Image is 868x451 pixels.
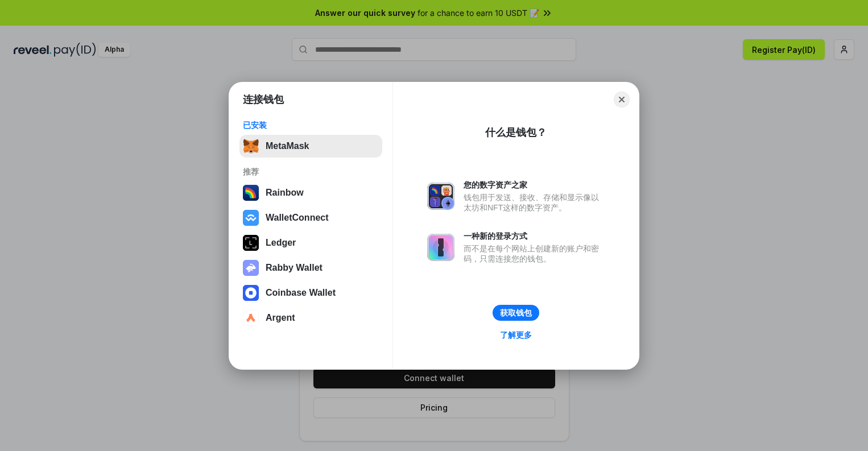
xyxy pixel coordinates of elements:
button: Coinbase Wallet [239,282,382,304]
div: 已安装 [243,120,379,130]
img: svg+xml,%3Csvg%20width%3D%2228%22%20height%3D%2228%22%20viewBox%3D%220%200%2028%2028%22%20fill%3D... [243,310,259,326]
div: Argent [266,313,295,323]
div: 您的数字资产之家 [464,180,605,190]
div: 推荐 [243,167,379,177]
button: Close [614,92,630,107]
button: 获取钱包 [493,305,539,321]
h1: 连接钱包 [243,93,284,106]
button: WalletConnect [239,206,382,229]
div: Rainbow [266,188,304,198]
div: 钱包用于发送、接收、存储和显示像以太坊和NFT这样的数字资产。 [464,192,605,213]
img: svg+xml,%3Csvg%20xmlns%3D%22http%3A%2F%2Fwww.w3.org%2F2000%2Fsvg%22%20fill%3D%22none%22%20viewBox... [427,234,454,261]
div: 什么是钱包？ [485,126,547,139]
div: MetaMask [266,141,309,151]
div: WalletConnect [266,213,329,223]
button: Argent [239,307,382,329]
div: Ledger [266,238,296,248]
img: svg+xml,%3Csvg%20width%3D%2228%22%20height%3D%2228%22%20viewBox%3D%220%200%2028%2028%22%20fill%3D... [243,210,259,226]
button: Rainbow [239,181,382,204]
img: svg+xml,%3Csvg%20xmlns%3D%22http%3A%2F%2Fwww.w3.org%2F2000%2Fsvg%22%20fill%3D%22none%22%20viewBox... [427,183,454,210]
div: 了解更多 [500,330,532,340]
div: Coinbase Wallet [266,288,336,298]
div: 获取钱包 [500,308,532,318]
div: Rabby Wallet [266,263,323,273]
button: MetaMask [239,135,382,158]
button: Ledger [239,231,382,254]
img: svg+xml,%3Csvg%20xmlns%3D%22http%3A%2F%2Fwww.w3.org%2F2000%2Fsvg%22%20width%3D%2228%22%20height%3... [243,235,259,251]
img: svg+xml,%3Csvg%20fill%3D%22none%22%20height%3D%2233%22%20viewBox%3D%220%200%2035%2033%22%20width%... [243,138,259,154]
img: svg+xml,%3Csvg%20width%3D%22120%22%20height%3D%22120%22%20viewBox%3D%220%200%20120%20120%22%20fil... [243,185,259,201]
img: svg+xml,%3Csvg%20width%3D%2228%22%20height%3D%2228%22%20viewBox%3D%220%200%2028%2028%22%20fill%3D... [243,285,259,301]
img: svg+xml,%3Csvg%20xmlns%3D%22http%3A%2F%2Fwww.w3.org%2F2000%2Fsvg%22%20fill%3D%22none%22%20viewBox... [243,260,259,276]
button: Rabby Wallet [239,256,382,279]
a: 了解更多 [493,328,539,342]
div: 一种新的登录方式 [464,231,605,241]
div: 而不是在每个网站上创建新的账户和密码，只需连接您的钱包。 [464,243,605,264]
